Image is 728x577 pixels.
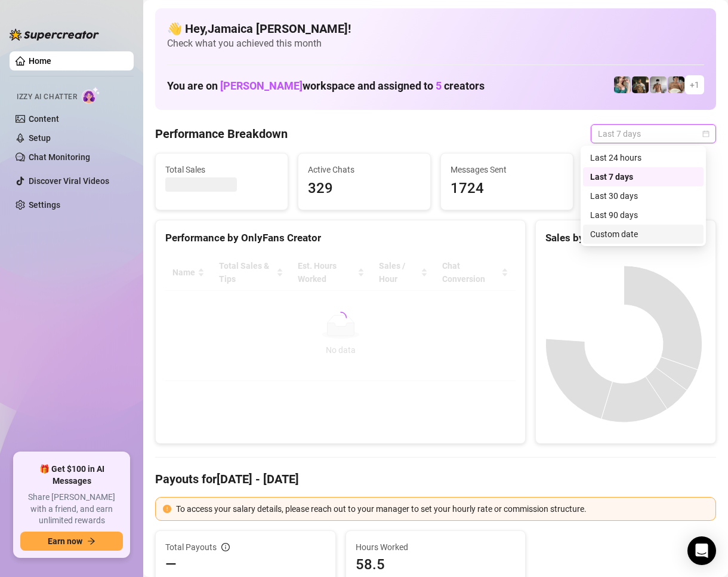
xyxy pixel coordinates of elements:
span: 58.5 [356,555,516,574]
span: Check what you achieved this month [167,37,704,50]
span: calendar [702,130,710,137]
img: logo-BBDzfeDw.svg [10,29,99,41]
span: Share [PERSON_NAME] with a friend, and earn unlimited rewards [20,492,123,527]
div: Last 24 hours [590,151,696,164]
button: Earn nowarrow-right [20,532,123,551]
a: Home [29,56,51,66]
span: Izzy AI Chatter [17,91,77,103]
div: Last 7 days [590,170,696,183]
div: Sales by OnlyFans Creator [545,230,706,246]
h1: You are on workspace and assigned to creators [167,79,485,93]
span: — [165,555,177,574]
span: [PERSON_NAME] [220,79,303,92]
img: AI Chatter [82,87,100,104]
div: To access your salary details, please reach out to your manager to set your hourly rate or commis... [176,502,708,515]
div: Performance by OnlyFans Creator [165,230,516,246]
div: Last 30 days [590,189,696,202]
span: 5 [436,79,442,92]
span: Active Chats [308,163,421,176]
a: Setup [29,133,51,143]
div: Last 30 days [583,186,704,205]
a: Chat Monitoring [29,152,90,162]
span: info-circle [221,543,230,551]
div: Last 7 days [583,167,704,186]
a: Content [29,114,59,124]
img: Tony [632,76,649,93]
div: Open Intercom Messenger [687,536,716,565]
span: loading [334,311,348,325]
span: 🎁 Get $100 in AI Messages [20,464,123,487]
div: Custom date [583,225,704,244]
a: Settings [29,200,60,210]
div: Last 90 days [583,205,704,225]
span: exclamation-circle [163,505,171,513]
img: Aussieboy_jfree [668,76,684,93]
span: Hours Worked [356,541,516,554]
span: arrow-right [87,537,95,545]
span: 1724 [451,177,563,200]
span: Total Sales [165,163,278,176]
span: Total Payouts [165,541,217,554]
span: Last 7 days [598,125,709,143]
span: 329 [308,177,421,200]
span: + 1 [690,78,699,91]
h4: Payouts for [DATE] - [DATE] [155,471,716,487]
div: Last 24 hours [583,148,704,167]
h4: 👋 Hey, Jamaica [PERSON_NAME] ! [167,20,704,37]
span: Messages Sent [451,163,563,176]
div: Custom date [590,228,696,241]
img: aussieboy_j [650,76,667,93]
a: Discover Viral Videos [29,176,109,186]
div: Last 90 days [590,208,696,222]
span: Earn now [48,536,82,546]
img: Zaddy [614,76,631,93]
h4: Performance Breakdown [155,125,288,142]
